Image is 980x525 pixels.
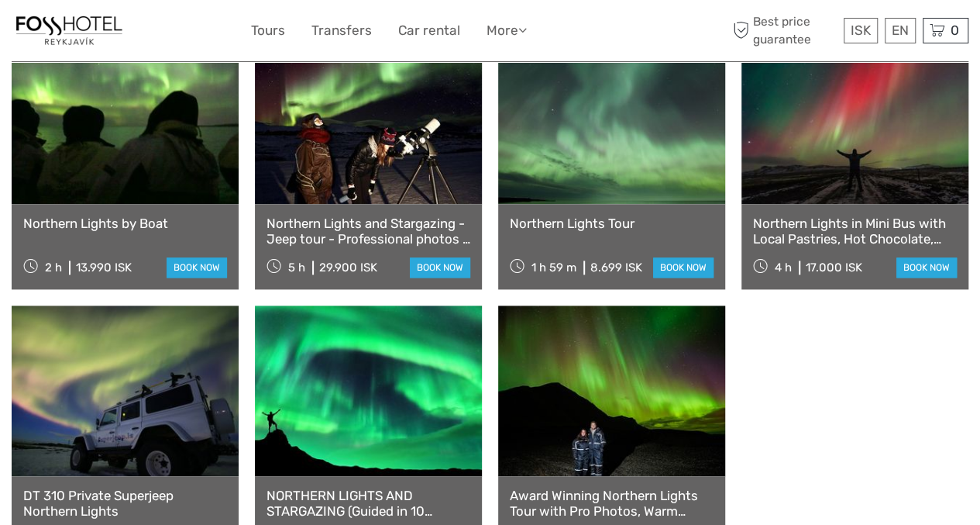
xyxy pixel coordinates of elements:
a: book now [653,257,714,278]
a: book now [167,257,227,278]
span: 2 h [45,261,62,275]
p: We're away right now. Please check back later! [22,27,175,40]
span: ISK [851,22,871,38]
a: Transfers [311,19,372,42]
span: 5 h [288,261,305,275]
div: 8.699 ISK [590,261,642,275]
a: book now [896,257,957,278]
span: 1 h 59 m [531,261,576,275]
a: Northern Lights in Mini Bus with Local Pastries, Hot Chocolate, and Photos [753,216,957,247]
a: Northern Lights Tour [510,216,714,231]
span: 4 h [775,261,792,275]
a: Car rental [398,19,460,42]
span: 0 [948,22,961,38]
a: More [487,19,527,42]
a: Northern Lights by Boat [23,216,227,231]
div: 29.900 ISK [319,261,377,275]
a: NORTHERN LIGHTS AND STARGAZING (Guided in 10 languages) [266,488,470,520]
a: Award Winning Northern Lights Tour with Pro Photos, Warm Winter Snowsuits, Outdoor Chairs and Tra... [510,488,714,520]
div: 13.990 ISK [76,261,132,275]
a: DT 310 Private Superjeep Northern Lights [23,488,227,520]
span: Best price guarantee [729,13,840,47]
div: EN [885,18,916,43]
img: 1357-20722262-a0dc-4fd2-8fc5-b62df901d176_logo_small.jpg [12,12,126,50]
div: 17.000 ISK [806,261,862,275]
button: Open LiveChat chat widget [178,24,197,43]
a: book now [410,257,470,278]
a: Tours [251,19,285,42]
a: Northern Lights and Stargazing - Jeep tour - Professional photos - Free re-run [266,216,470,247]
